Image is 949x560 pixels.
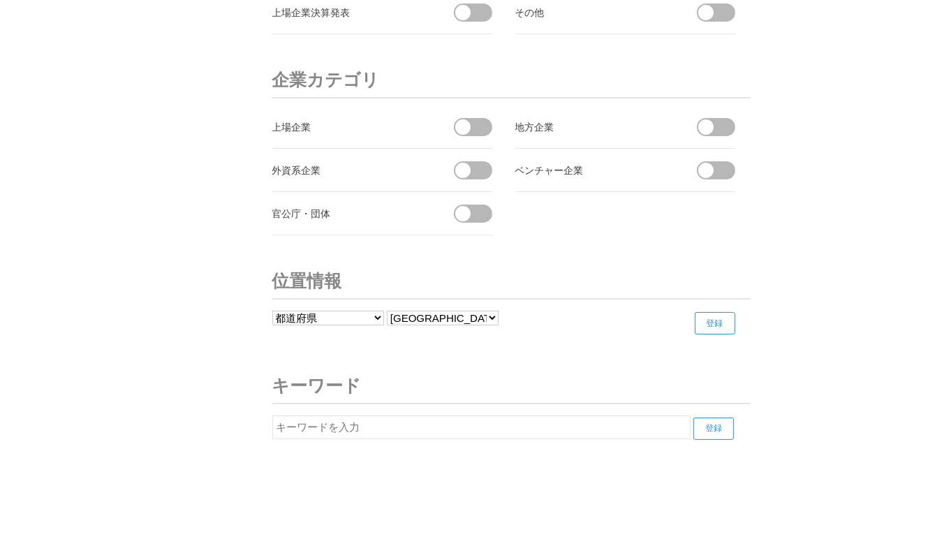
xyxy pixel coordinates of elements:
div: ベンチャー企業 [515,161,672,179]
div: 官公庁・団体 [272,205,429,222]
h3: 位置情報 [272,263,751,300]
input: 登録 [695,312,735,334]
input: 登録 [693,418,734,440]
input: キーワードを入力 [272,415,691,439]
div: 上場企業 [272,118,429,135]
div: 地方企業 [515,118,672,135]
div: その他 [515,3,672,21]
h3: キーワード [272,368,751,404]
div: 上場企業決算発表 [272,3,429,21]
div: 外資系企業 [272,161,429,179]
h3: 企業カテゴリ [272,62,751,98]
